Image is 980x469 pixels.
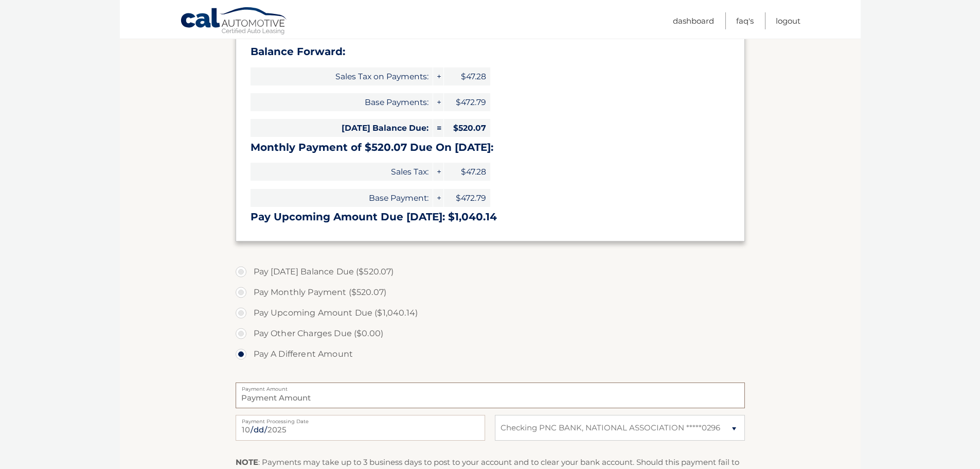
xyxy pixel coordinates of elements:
[433,119,443,137] span: =
[236,383,745,391] label: Payment Amount
[236,457,258,467] strong: NOTE
[433,93,443,111] span: +
[444,119,490,137] span: $520.07
[236,383,745,408] input: Payment Amount
[251,141,730,154] h3: Monthly Payment of $520.07 Due On [DATE]:
[444,163,490,181] span: $47.28
[776,12,800,29] a: Logout
[251,163,433,181] span: Sales Tax:
[180,7,288,37] a: Cal Automotive
[444,93,490,111] span: $472.79
[444,189,490,207] span: $472.79
[236,415,485,423] label: Payment Processing Date
[251,119,433,137] span: [DATE] Balance Due:
[736,12,754,29] a: FAQ's
[251,211,730,223] h3: Pay Upcoming Amount Due [DATE]: $1,040.14
[433,163,443,181] span: +
[673,12,714,29] a: Dashboard
[433,67,443,85] span: +
[251,67,433,85] span: Sales Tax on Payments:
[444,67,490,85] span: $47.28
[236,262,745,282] label: Pay [DATE] Balance Due ($520.07)
[236,303,745,323] label: Pay Upcoming Amount Due ($1,040.14)
[251,189,433,207] span: Base Payment:
[236,415,485,441] input: Payment Date
[251,45,730,58] h3: Balance Forward:
[251,93,433,111] span: Base Payments:
[236,344,745,364] label: Pay A Different Amount
[236,323,745,344] label: Pay Other Charges Due ($0.00)
[433,189,443,207] span: +
[236,282,745,303] label: Pay Monthly Payment ($520.07)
